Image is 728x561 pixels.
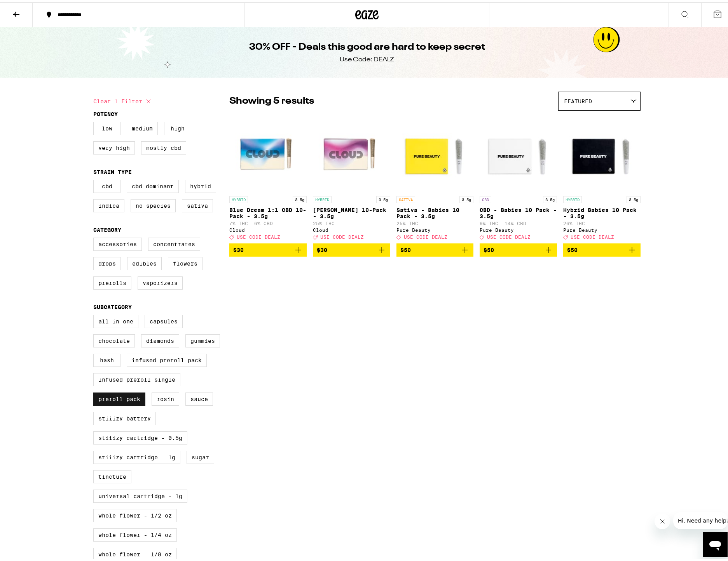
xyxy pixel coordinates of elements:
[237,232,280,237] span: USE CODE DEALZ
[127,351,207,365] label: Infused Preroll Pack
[93,139,135,152] label: Very High
[480,241,557,254] button: Add to bag
[313,219,390,224] p: 25% THC
[229,112,307,241] a: Open page for Blue Dream 1:1 CBD 10-Pack - 3.5g from Cloud
[93,410,156,423] label: STIIIZY Battery
[93,429,187,442] label: STIIIZY Cartridge - 0.5g
[400,245,411,251] span: $50
[93,507,177,520] label: Whole Flower - 1/2 oz
[93,390,145,403] label: Preroll Pack
[93,526,177,539] label: Whole Flower - 1/4 oz
[396,205,474,217] p: Sativa - Babies 10 Pack - 3.5g
[703,530,728,555] iframe: Button to launch messaging window
[185,390,213,403] label: Sauce
[376,194,390,201] p: 3.5g
[229,92,314,106] p: Showing 5 results
[313,112,390,190] img: Cloud - Runtz 10-Pack - 3.5g
[93,109,118,115] legend: Potency
[5,5,56,12] span: Hi. Need any help?
[164,120,191,133] label: High
[563,225,641,230] div: Pure Beauty
[484,245,494,251] span: $50
[563,194,582,201] p: HYBRID
[567,245,578,251] span: $50
[185,177,216,191] label: Hybrid
[480,205,557,217] p: CBD - Babies 10 Pack - 3.5g
[571,232,614,237] span: USE CODE DEALZ
[396,112,474,241] a: Open page for Sativa - Babies 10 Pack - 3.5g from Pure Beauty
[404,232,447,237] span: USE CODE DEALZ
[93,468,131,481] label: Tincture
[396,112,474,190] img: Pure Beauty - Sativa - Babies 10 Pack - 3.5g
[141,332,179,345] label: Diamonds
[459,194,473,201] p: 3.5g
[396,219,474,224] p: 25% THC
[313,194,332,201] p: HYBRID
[480,112,557,190] img: Pure Beauty - CBD - Babies 10 Pack - 3.5g
[168,255,203,268] label: Flowers
[93,120,120,133] label: Low
[182,197,213,210] label: Sativa
[93,371,180,384] label: Infused Preroll Single
[93,332,135,345] label: Chocolate
[127,120,158,133] label: Medium
[229,225,307,230] div: Cloud
[93,274,131,287] label: Prerolls
[93,313,138,326] label: All-In-One
[564,96,592,102] span: Featured
[340,53,394,62] div: Use Code: DEALZ
[313,241,390,254] button: Add to bag
[93,302,132,308] legend: Subcategory
[563,219,641,224] p: 26% THC
[480,112,557,241] a: Open page for CBD - Babies 10 Pack - 3.5g from Pure Beauty
[563,205,641,217] p: Hybrid Babies 10 Pack - 3.5g
[229,194,248,201] p: HYBRID
[320,232,364,237] span: USE CODE DEALZ
[543,194,557,201] p: 3.5g
[93,545,177,559] label: Whole Flower - 1/8 oz
[229,112,307,190] img: Cloud - Blue Dream 1:1 CBD 10-Pack - 3.5g
[396,225,474,230] div: Pure Beauty
[317,245,327,251] span: $30
[93,255,121,268] label: Drops
[93,224,121,231] legend: Category
[480,219,557,224] p: 9% THC: 14% CBD
[127,177,179,191] label: CBD Dominant
[313,225,390,230] div: Cloud
[145,313,183,326] label: Capsules
[563,241,641,254] button: Add to bag
[93,177,120,191] label: CBD
[563,112,641,190] img: Pure Beauty - Hybrid Babies 10 Pack - 3.5g
[138,274,183,287] label: Vaporizers
[229,219,307,224] p: 7% THC: 6% CBD
[131,197,176,210] label: No Species
[487,232,531,237] span: USE CODE DEALZ
[152,390,179,403] label: Rosin
[655,511,670,527] iframe: Close message
[249,38,485,52] h1: 30% OFF - Deals this good are hard to keep secret
[313,112,390,241] a: Open page for Runtz 10-Pack - 3.5g from Cloud
[396,241,474,254] button: Add to bag
[480,225,557,230] div: Pure Beauty
[93,351,120,365] label: Hash
[233,245,244,251] span: $30
[627,194,641,201] p: 3.5g
[148,235,200,248] label: Concentrates
[229,205,307,217] p: Blue Dream 1:1 CBD 10-Pack - 3.5g
[93,89,153,109] button: Clear 1 filter
[396,194,415,201] p: SATIVA
[93,235,142,248] label: Accessories
[185,332,220,345] label: Gummies
[229,241,307,254] button: Add to bag
[187,448,214,462] label: Sugar
[93,448,180,462] label: STIIIZY Cartridge - 1g
[93,197,124,210] label: Indica
[93,487,187,500] label: Universal Cartridge - 1g
[313,205,390,217] p: [PERSON_NAME] 10-Pack - 3.5g
[480,194,491,201] p: CBD
[141,139,186,152] label: Mostly CBD
[293,194,307,201] p: 3.5g
[563,112,641,241] a: Open page for Hybrid Babies 10 Pack - 3.5g from Pure Beauty
[127,255,162,268] label: Edibles
[673,510,728,527] iframe: Message from company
